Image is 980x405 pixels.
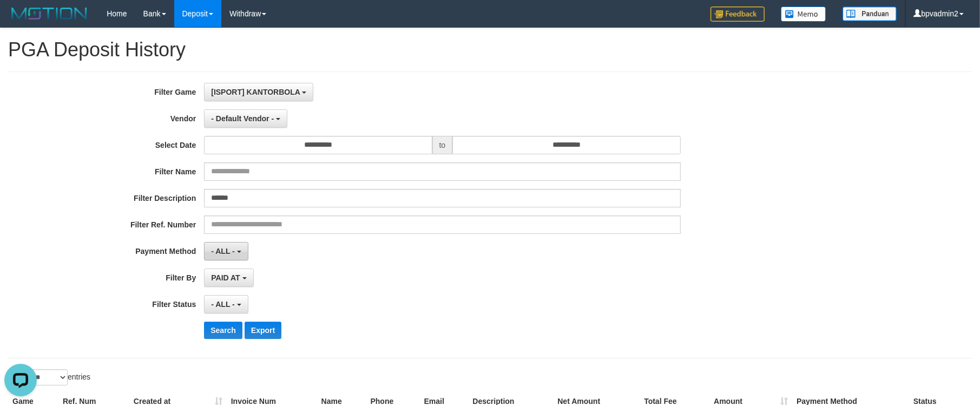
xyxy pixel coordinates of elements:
[245,322,281,339] button: Export
[711,6,765,22] img: Feedback.jpg
[4,4,37,37] button: Open LiveChat chat widget
[27,369,68,386] select: Showentries
[8,5,90,22] img: MOTION_logo.png
[432,136,453,154] span: to
[204,295,248,313] button: - ALL -
[204,83,313,101] button: [ISPORT] KANTORBOLA
[211,247,235,256] span: - ALL -
[204,109,287,128] button: - Default Vendor -
[204,322,242,339] button: Search
[211,114,274,123] span: - Default Vendor -
[204,242,248,260] button: - ALL -
[211,273,240,282] span: PAID AT
[843,6,897,21] img: panduan.png
[204,269,253,287] button: PAID AT
[211,300,235,309] span: - ALL -
[8,369,90,386] label: Show entries
[8,39,972,61] h1: PGA Deposit History
[781,6,826,22] img: Button%20Memo.svg
[211,88,300,96] span: [ISPORT] KANTORBOLA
